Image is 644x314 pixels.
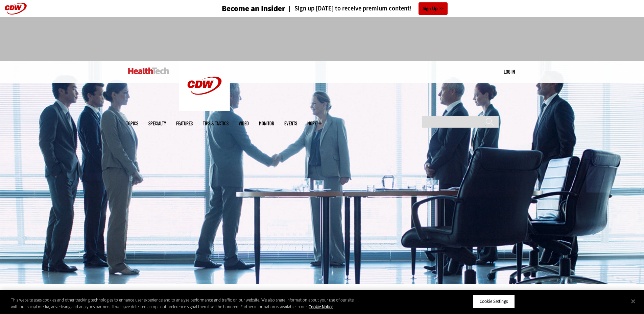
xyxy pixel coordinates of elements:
button: Cookie Settings [473,294,515,309]
a: Sign up [DATE] to receive premium content! [285,5,412,12]
a: Events [284,121,297,126]
div: User menu [504,68,515,75]
a: More information about your privacy [309,304,333,310]
a: Become an Insider [196,5,285,12]
button: Close [626,294,641,309]
a: Log in [504,69,515,75]
h3: Become an Insider [222,5,285,12]
a: Sign Up [419,2,448,15]
span: More [307,121,321,126]
span: Specialty [148,121,166,126]
a: Video [239,121,249,126]
div: This website uses cookies and other tracking technologies to enhance user experience and to analy... [11,297,354,310]
iframe: advertisement [199,24,445,54]
span: Topics [126,121,138,126]
a: Tips & Tactics [203,121,229,126]
img: Home [179,61,230,111]
a: MonITor [259,121,274,126]
img: Home [128,68,169,74]
a: CDW [179,105,230,112]
a: Features [176,121,193,126]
